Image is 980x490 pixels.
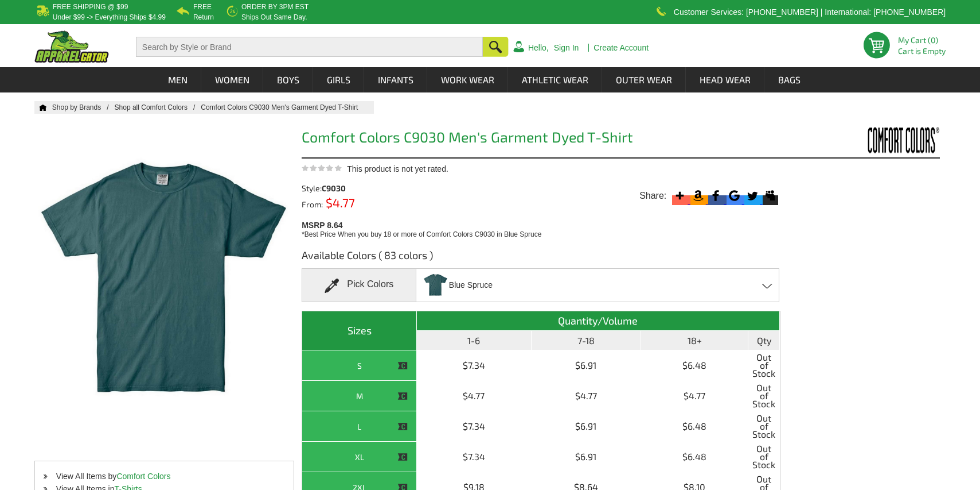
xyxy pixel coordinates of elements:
b: Order by 3PM EST [241,3,309,11]
span: $4.77 [323,195,355,210]
td: $7.34 [417,442,532,472]
a: Outer Wear [603,67,685,92]
span: Out of Stock [751,414,776,438]
a: Hello, [528,44,549,52]
td: $7.34 [417,350,532,381]
svg: Facebook [708,188,724,203]
td: $6.91 [532,411,641,442]
img: This item is CLOSEOUT! [397,361,408,371]
td: $6.91 [532,442,641,472]
div: XL [305,450,413,464]
th: Qty [748,331,779,350]
td: $4.77 [532,381,641,411]
th: 1-6 [417,331,532,350]
svg: Twitter [744,188,760,203]
a: Work Wear [428,67,507,92]
a: Bags [765,67,814,92]
a: Infants [365,67,427,92]
img: This product is not yet rated. [302,164,342,172]
span: Share: [639,190,666,202]
th: 18+ [641,331,748,350]
li: My Cart (0) [898,36,941,44]
div: M [305,389,413,403]
td: $4.77 [417,381,532,411]
span: C9030 [322,183,346,193]
img: This item is CLOSEOUT! [397,391,408,402]
td: $6.48 [641,350,748,381]
td: $7.34 [417,411,532,442]
p: Customer Services: [PHONE_NUMBER] | International: [PHONE_NUMBER] [674,9,946,16]
th: Sizes [302,311,417,350]
img: Blue Spruce [423,270,447,300]
img: This item is CLOSEOUT! [397,422,408,432]
div: Pick Colors [302,268,416,302]
p: ships out same day. [241,14,309,21]
h1: Comfort Colors C9030 Men's Garment Dyed T-Shirt [302,130,780,148]
th: 7-18 [532,331,641,350]
div: L [305,419,413,434]
b: Free [193,3,212,11]
img: This item is CLOSEOUT! [397,452,408,462]
a: Head Wear [686,67,764,92]
b: Free Shipping @ $99 [53,3,128,11]
span: Blue Spruce [449,275,493,295]
span: Out of Stock [751,384,776,408]
svg: Google Bookmark [727,188,742,203]
a: Girls [314,67,364,92]
a: Home [34,104,47,111]
div: Style: [302,184,423,192]
a: Boys [264,67,313,92]
a: Shop all Comfort Colors [115,103,201,111]
svg: Myspace [763,188,778,203]
a: Athletic Wear [509,67,602,92]
a: Shop by Brands [52,103,115,111]
a: Men [155,67,201,92]
img: Comfort Colors [854,125,940,155]
span: Out of Stock [751,445,776,469]
a: Sign In [554,44,579,52]
svg: More [672,188,688,203]
p: Return [193,14,214,21]
div: S [305,358,413,373]
span: *Best Price When you buy 18 or more of Comfort Colors C9030 in Blue Spruce [302,230,541,238]
th: Quantity/Volume [417,311,780,331]
td: $4.77 [641,381,748,411]
a: Women [202,67,263,92]
td: $6.91 [532,350,641,381]
p: under $99 -> everything ships $4.99 [53,14,166,21]
span: Cart is Empty [898,47,946,55]
td: $6.48 [641,442,748,472]
div: From: [302,198,423,209]
a: Create Account [594,44,649,52]
a: Comfort Colors C9030 Men's Garment Dyed T-Shirt [201,103,369,111]
a: Comfort Colors [116,472,170,481]
li: View All Items by [35,470,294,483]
div: MSRP 8.64 [302,218,784,240]
span: Out of Stock [751,353,776,377]
img: ApparelGator [34,30,109,63]
span: This product is not yet rated. [347,164,448,173]
input: Search by Style or Brand [136,37,483,57]
td: $6.48 [641,411,748,442]
svg: Amazon [690,188,706,203]
h3: Available Colors ( 83 colors ) [302,248,780,268]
